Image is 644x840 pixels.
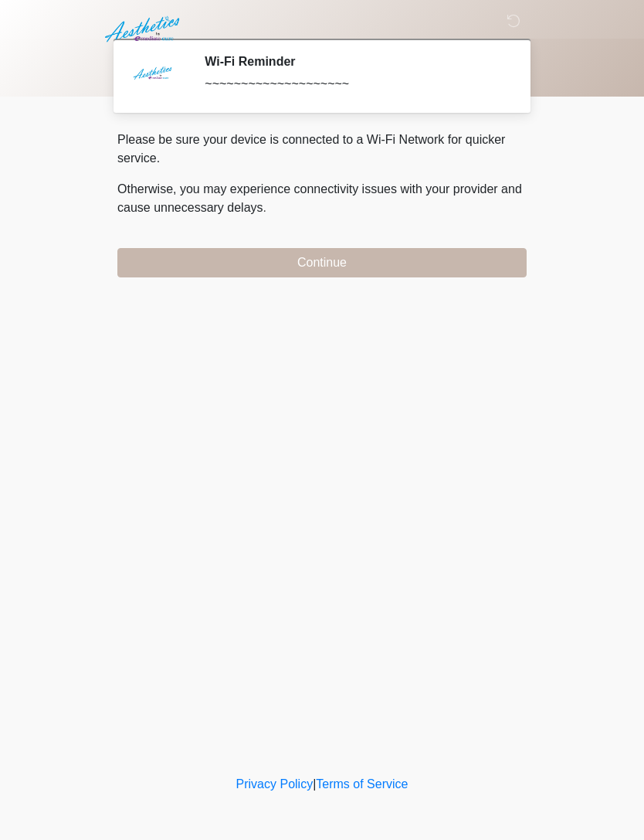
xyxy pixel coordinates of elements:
h2: Wi-Fi Reminder [205,54,503,69]
p: Otherwise, you may experience connectivity issues with your provider and cause unnecessary delays [117,180,527,217]
button: Continue [117,248,527,277]
span: . [263,201,266,214]
a: Privacy Policy [236,777,314,791]
div: ~~~~~~~~~~~~~~~~~~~~ [205,75,503,94]
img: Agent Avatar [129,54,175,100]
img: Aesthetics by Emediate Cure Logo [102,12,186,47]
p: Please be sure your device is connected to a Wi-Fi Network for quicker service. [117,131,527,168]
a: | [313,777,316,791]
a: Terms of Service [316,777,408,791]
